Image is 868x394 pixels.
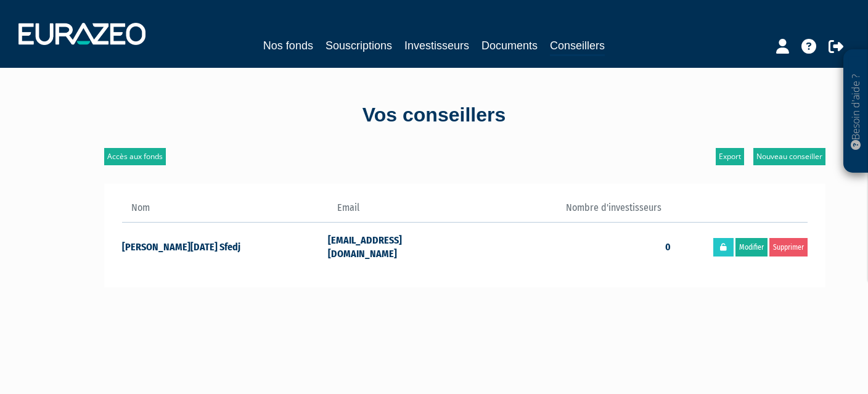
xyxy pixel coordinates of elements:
[849,56,863,167] p: Besoin d'aide ?
[18,23,145,45] img: 1732889491-logotype_eurazeo_blanc_rvb.png
[753,148,825,165] a: Nouveau conseiller
[104,148,166,165] a: Accès aux fonds
[716,148,744,165] a: Export
[465,201,671,222] th: Nombre d'investisseurs
[404,37,469,54] a: Investisseurs
[550,37,605,56] a: Conseillers
[481,37,538,54] a: Documents
[122,201,328,222] th: Nom
[465,222,671,270] td: 0
[328,222,465,270] td: [EMAIL_ADDRESS][DOMAIN_NAME]
[735,238,768,257] a: Modifier
[769,238,808,257] a: Supprimer
[713,238,734,257] a: Réinitialiser le mot de passe
[83,101,785,129] div: Vos conseillers
[263,37,313,54] a: Nos fonds
[122,222,328,270] td: [PERSON_NAME][DATE] Sfedj
[328,201,465,222] th: Email
[325,37,392,54] a: Souscriptions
